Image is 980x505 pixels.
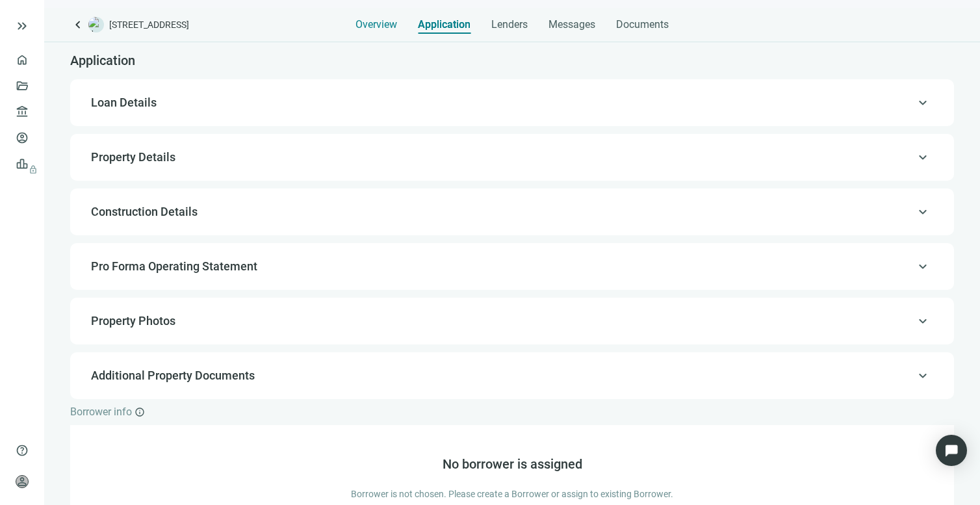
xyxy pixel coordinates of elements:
span: Additional Property Documents [91,369,255,382]
span: person [16,475,29,488]
div: Open Intercom Messenger [936,435,967,466]
span: help [16,444,29,457]
span: Property Details [91,150,175,164]
span: info [135,407,145,417]
span: Loan Details [91,96,157,109]
span: Messages [548,18,595,31]
img: deal-logo [88,17,104,32]
span: Pro Forma Operating Statement [91,259,257,273]
span: No borrower is assigned [443,456,582,472]
span: Property Photos [91,314,175,328]
span: Documents [616,18,669,31]
span: Construction Details [91,205,198,218]
span: Lenders [491,18,528,31]
span: Borrower info [70,406,132,418]
span: [STREET_ADDRESS] [109,18,189,31]
span: Borrower is not chosen. Please create a Borrower or assign to existing Borrower. [351,487,673,500]
span: Application [418,18,471,31]
span: Application [70,53,135,68]
a: keyboard_arrow_left [70,17,86,32]
button: keyboard_double_arrow_right [14,18,30,34]
span: Overview [355,18,397,31]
